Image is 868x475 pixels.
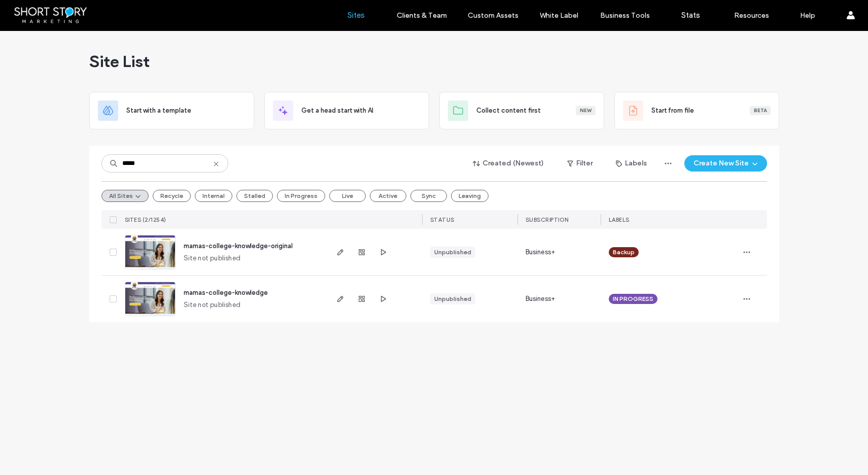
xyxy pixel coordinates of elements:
[23,7,44,16] span: Help
[329,190,366,202] button: Live
[370,190,406,202] button: Active
[184,289,268,296] a: mamas-college-knowledge
[613,248,635,257] span: Backup
[184,253,241,263] span: Site not published
[681,11,700,20] label: Stats
[613,294,653,303] span: IN PROGRESS
[750,106,771,115] div: Beta
[195,190,232,202] button: Internal
[348,11,365,20] label: Sites
[476,106,541,116] span: Collect content first
[439,92,604,129] div: Collect content firstNew
[101,190,149,202] button: All Sites
[89,51,150,72] span: Site List
[609,216,630,223] span: LABELS
[614,92,779,129] div: Start from fileBeta
[464,155,553,172] button: Created (Newest)
[607,155,656,172] button: Labels
[600,11,650,20] label: Business Tools
[800,11,815,20] label: Help
[526,294,555,304] span: Business+
[236,190,273,202] button: Stalled
[651,106,694,116] span: Start from file
[526,247,555,257] span: Business+
[301,106,373,116] span: Get a head start with AI
[397,11,447,20] label: Clients & Team
[153,190,191,202] button: Recycle
[410,190,447,202] button: Sync
[734,11,769,20] label: Resources
[557,155,603,172] button: Filter
[576,106,596,115] div: New
[430,216,455,223] span: STATUS
[468,11,518,20] label: Custom Assets
[451,190,489,202] button: Leaving
[126,106,191,116] span: Start with a template
[434,294,471,303] div: Unpublished
[184,300,241,310] span: Site not published
[540,11,578,20] label: White Label
[184,242,293,250] a: mamas-college-knowledge-original
[526,216,569,223] span: SUBSCRIPTION
[264,92,429,129] div: Get a head start with AI
[89,92,254,129] div: Start with a template
[684,155,767,172] button: Create New Site
[434,248,471,257] div: Unpublished
[277,190,325,202] button: In Progress
[125,216,166,223] span: SITES (2/1254)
